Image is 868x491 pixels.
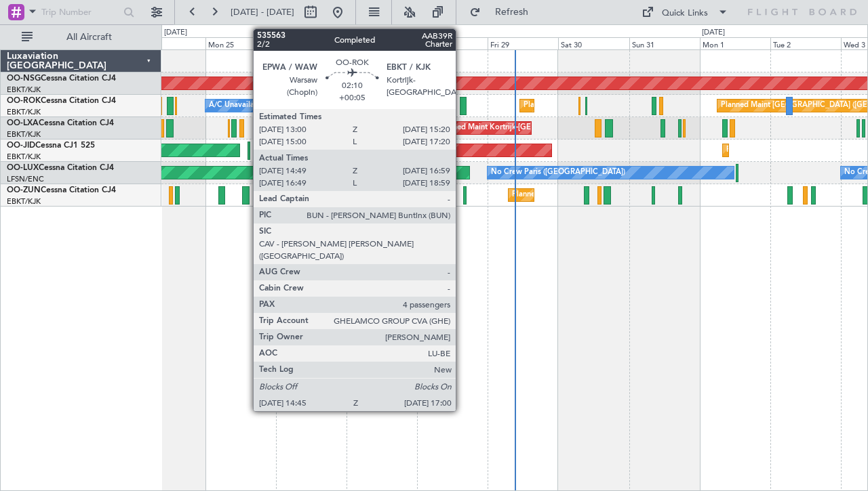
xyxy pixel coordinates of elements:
input: Trip Number [41,2,119,22]
div: Planned Maint Kortrijk-[GEOGRAPHIC_DATA] [512,185,670,205]
div: No Crew Paris ([GEOGRAPHIC_DATA]) [491,163,625,183]
div: Fri 29 [488,37,558,49]
span: OO-LXA [7,119,39,127]
div: Tue 26 [276,37,347,49]
a: OO-ROKCessna Citation CJ4 [7,97,116,105]
div: Thu 28 [417,37,488,49]
a: OO-LUXCessna Citation CJ4 [7,164,114,172]
button: All Aircraft [15,26,147,48]
a: EBKT/KJK [7,107,41,117]
button: Quick Links [635,1,735,23]
a: OO-NSGCessna Citation CJ4 [7,74,116,83]
div: Sat 30 [558,37,629,49]
a: EBKT/KJK [7,196,41,207]
a: OO-ZUNCessna Citation CJ4 [7,186,116,194]
a: LFSN/ENC [7,174,44,184]
div: Wed 27 [347,37,417,49]
div: Planned Maint Kortrijk-[GEOGRAPHIC_DATA] [438,118,596,138]
a: OO-JIDCessna CJ1 525 [7,142,95,150]
a: EBKT/KJK [7,152,41,162]
div: A/C Unavailable [209,95,265,116]
div: Sun 31 [629,37,700,49]
div: Mon 25 [205,37,276,49]
a: EBKT/KJK [7,129,41,140]
div: [DATE] [164,27,187,39]
span: OO-ROK [7,97,41,105]
button: Refresh [463,1,545,23]
div: AOG Maint Kortrijk-[GEOGRAPHIC_DATA] [262,140,410,161]
div: Mon 1 [700,37,770,49]
div: Planned Maint Kortrijk-[GEOGRAPHIC_DATA] [524,95,682,116]
div: [DATE] [702,27,725,39]
span: OO-LUX [7,164,39,172]
span: All Aircraft [35,33,143,42]
span: [DATE] - [DATE] [231,6,294,18]
a: EBKT/KJK [7,85,41,95]
span: OO-ZUN [7,186,41,194]
div: Sun 24 [135,37,205,49]
span: Refresh [484,7,540,17]
a: OO-LXACessna Citation CJ4 [7,119,114,127]
span: OO-JID [7,142,35,150]
span: OO-NSG [7,74,41,83]
div: Quick Links [662,7,708,20]
div: Tue 2 [770,37,841,49]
